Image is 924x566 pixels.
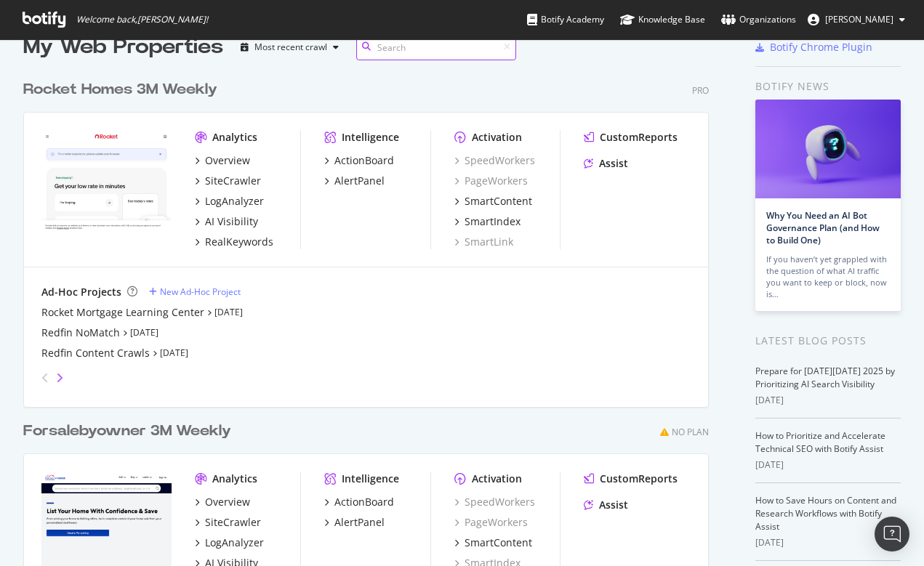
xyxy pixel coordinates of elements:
div: Most recent crawl [254,43,327,52]
button: [PERSON_NAME] [796,8,917,31]
a: Botify Chrome Plugin [755,40,872,54]
div: [DATE] [755,536,901,549]
a: LogAnalyzer [195,194,264,209]
div: SiteCrawler [205,174,261,188]
div: RealKeywords [205,235,273,249]
a: SpeedWorkers [454,153,535,168]
a: Overview [195,495,250,509]
div: Open Intercom Messenger [875,517,909,551]
div: SiteCrawler [205,515,261,530]
a: SmartContent [454,194,532,209]
div: [DATE] [755,394,901,407]
img: www.rocket.com [41,130,172,234]
a: Rocket Homes 3M Weekly [23,79,223,100]
a: [DATE] [214,306,243,318]
div: Overview [205,153,250,168]
a: LogAnalyzer [195,535,264,550]
a: Rocket Mortgage Learning Center [41,305,204,320]
a: Assist [584,498,628,512]
div: Botify Academy [527,12,604,27]
div: Analytics [212,472,257,486]
a: New Ad-Hoc Project [149,286,241,298]
input: Search [356,35,516,60]
div: Pro [692,84,709,97]
div: Assist [599,498,628,512]
a: CustomReports [584,472,678,486]
button: Most recent crawl [235,36,345,59]
a: ActionBoard [324,153,394,168]
span: Norma Moras [825,13,893,25]
div: Activation [472,130,522,145]
div: AlertPanel [334,515,385,530]
a: [DATE] [160,347,188,359]
div: angle-right [55,371,65,385]
div: Assist [599,156,628,171]
a: SiteCrawler [195,174,261,188]
div: Forsalebyowner 3M Weekly [23,421,231,442]
a: CustomReports [584,130,678,145]
div: SmartContent [465,194,532,209]
div: Analytics [212,130,257,145]
div: Overview [205,495,250,509]
a: [DATE] [130,326,158,339]
div: CustomReports [600,130,678,145]
div: [DATE] [755,458,901,472]
div: ActionBoard [334,495,394,509]
div: My Web Properties [23,33,223,62]
a: AI Visibility [195,214,258,229]
div: LogAnalyzer [205,535,264,550]
a: SmartLink [454,235,513,249]
a: RealKeywords [195,235,273,249]
div: Intelligence [342,472,399,486]
div: Intelligence [342,130,399,145]
div: CustomReports [600,472,678,486]
div: Latest Blog Posts [755,333,901,349]
div: SmartIndex [465,214,521,229]
a: How to Prioritize and Accelerate Technical SEO with Botify Assist [755,429,885,455]
a: PageWorkers [454,515,528,530]
a: SiteCrawler [195,515,261,530]
a: Redfin Content Crawls [41,346,150,360]
a: Overview [195,153,250,168]
div: Knowledge Base [620,12,705,27]
div: Organizations [721,12,796,27]
div: AI Visibility [205,214,258,229]
a: SpeedWorkers [454,495,535,509]
div: Rocket Homes 3M Weekly [23,79,217,100]
div: LogAnalyzer [205,194,264,209]
a: ActionBoard [324,495,394,509]
div: angle-left [36,366,55,389]
div: No Plan [672,426,709,438]
a: SmartContent [454,535,532,550]
a: Why You Need an AI Bot Governance Plan (and How to Build One) [766,209,880,246]
a: Redfin NoMatch [41,326,120,340]
img: Why You Need an AI Bot Governance Plan (and How to Build One) [755,100,901,198]
a: SmartIndex [454,214,521,229]
div: Botify news [755,78,901,94]
div: If you haven’t yet grappled with the question of what AI traffic you want to keep or block, now is… [766,254,890,300]
a: How to Save Hours on Content and Research Workflows with Botify Assist [755,494,896,533]
div: New Ad-Hoc Project [160,286,241,298]
a: Assist [584,156,628,171]
div: Botify Chrome Plugin [770,40,872,54]
div: AlertPanel [334,174,385,188]
div: Activation [472,472,522,486]
div: ActionBoard [334,153,394,168]
a: AlertPanel [324,515,385,530]
a: PageWorkers [454,174,528,188]
span: Welcome back, [PERSON_NAME] ! [76,14,208,25]
a: AlertPanel [324,174,385,188]
div: Ad-Hoc Projects [41,285,121,299]
a: Prepare for [DATE][DATE] 2025 by Prioritizing AI Search Visibility [755,365,895,390]
a: Forsalebyowner 3M Weekly [23,421,237,442]
div: SmartContent [465,535,532,550]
